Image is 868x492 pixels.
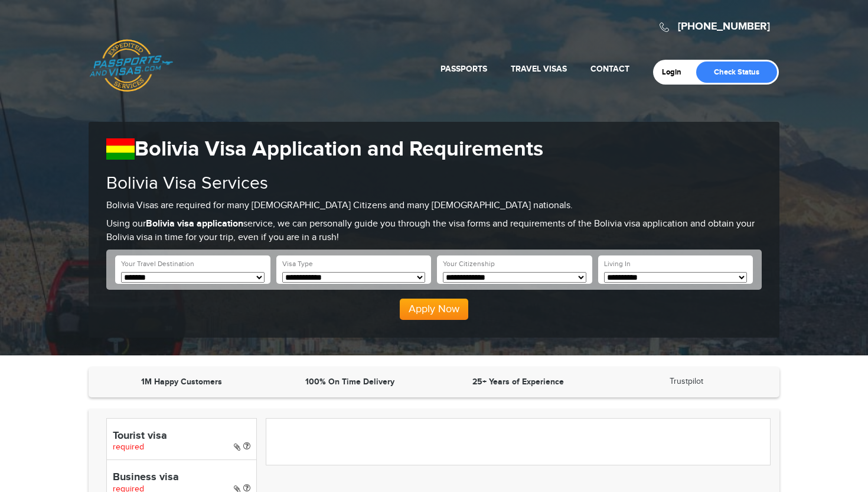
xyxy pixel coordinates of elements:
label: Your Travel Destination [121,259,194,269]
a: Check Status [696,61,777,83]
i: Paper Visa [234,443,240,451]
h4: Business visa [113,472,250,484]
a: Login [662,67,690,77]
button: Apply Now [400,299,468,320]
strong: 25+ Years of Experience [472,377,564,387]
label: Visa Type [282,259,313,269]
h1: Bolivia Visa Application and Requirements [106,137,762,162]
label: Your Citizenship [443,259,495,269]
a: Trustpilot [670,377,703,386]
a: Passports & [DOMAIN_NAME] [89,39,173,92]
a: Passports [440,64,487,74]
label: Living In [604,259,631,269]
strong: 1M Happy Customers [141,377,222,387]
h4: Tourist visa [113,430,250,442]
p: Bolivia Visas are required for many [DEMOGRAPHIC_DATA] Citizens and many [DEMOGRAPHIC_DATA] natio... [106,199,762,213]
strong: 100% On Time Delivery [305,377,394,387]
h2: Bolivia Visa Services [106,174,762,193]
span: required [113,442,144,452]
p: Using our service, we can personally guide you through the visa forms and requirements of the Bol... [106,218,762,245]
a: Contact [590,64,629,74]
a: Travel Visas [511,64,567,74]
strong: Bolivia visa application [146,218,243,229]
a: [PHONE_NUMBER] [678,20,770,33]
